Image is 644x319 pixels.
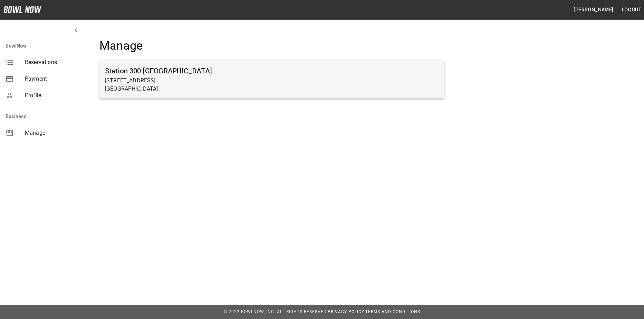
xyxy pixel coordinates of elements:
[105,65,439,76] h6: Station 300 [GEOGRAPHIC_DATA]
[224,309,328,314] span: © 2022 BowlNow, Inc. All Rights Reserved.
[619,3,644,16] button: Logout
[25,58,77,66] span: Reservations
[25,75,77,83] span: Payment
[365,309,420,314] a: Terms and Conditions
[25,91,77,100] span: Profile
[105,85,439,93] p: [GEOGRAPHIC_DATA]
[25,129,77,137] span: Manage
[571,3,616,16] button: [PERSON_NAME]
[328,309,364,314] a: Privacy Policy
[99,39,444,53] h4: Manage
[105,76,439,85] p: [STREET_ADDRESS]
[3,6,41,13] img: logo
